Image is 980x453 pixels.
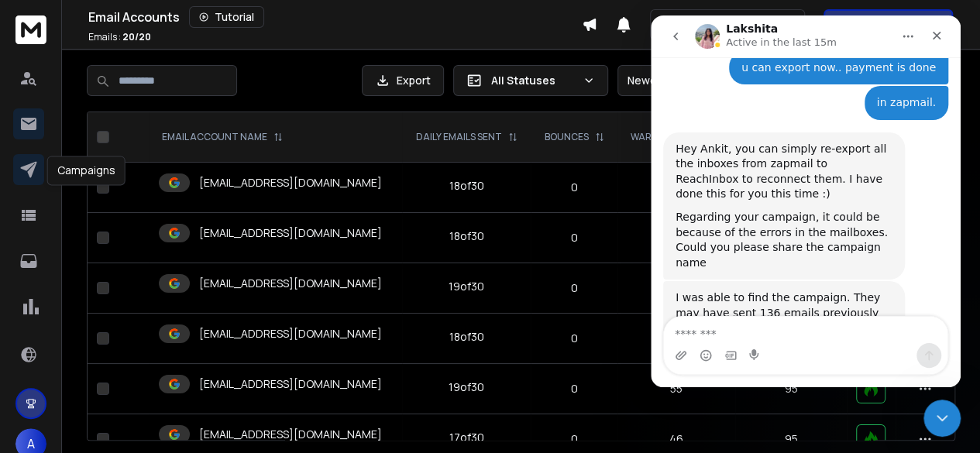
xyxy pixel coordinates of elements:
textarea: Message… [13,301,297,328]
td: 48 [617,163,735,213]
span: 20 / 20 [122,30,151,43]
div: Lakshita says… [12,266,297,418]
button: Get Free Credits [824,9,953,40]
p: [EMAIL_ADDRESS][DOMAIN_NAME] [199,326,382,341]
p: [EMAIL_ADDRESS][DOMAIN_NAME] [199,376,382,392]
div: 19 of 30 [449,279,484,294]
div: 18 of 30 [449,178,484,194]
div: 17 of 30 [449,430,484,445]
p: [EMAIL_ADDRESS][DOMAIN_NAME] [199,225,382,241]
p: Emails : [88,31,151,43]
p: 0 [540,230,607,245]
button: Emoji picker [49,334,61,346]
div: Email Accounts [88,6,582,28]
div: EMAIL ACCOUNT NAME [162,131,283,143]
p: 0 [540,381,607,396]
iframe: Intercom live chat [651,15,961,387]
button: Newest [617,65,718,96]
button: Start recording [98,334,111,346]
iframe: Intercom live chat [923,400,961,437]
td: 55 [617,364,735,414]
button: Gif picker [74,334,86,346]
p: [EMAIL_ADDRESS][DOMAIN_NAME] [199,427,382,442]
p: [EMAIL_ADDRESS][DOMAIN_NAME] [199,276,382,291]
button: Send a message… [266,328,291,352]
div: 18 of 30 [449,228,484,244]
div: 18 of 30 [449,329,484,345]
td: 62 [617,263,735,314]
div: I was able to find the campaign. They may have sent 136 emails previously due to the disconnectio... [12,266,254,390]
div: I was able to find the campaign. They may have sent 136 emails previously due to the disconnectio... [25,275,242,381]
p: 0 [540,331,607,346]
td: 44 [617,213,735,263]
p: BOUNCES [545,131,589,143]
button: Upload attachment [24,334,36,346]
p: 0 [540,431,607,447]
button: Export [362,65,444,96]
div: Campaigns [47,156,126,185]
div: 19 of 30 [449,379,484,395]
p: 0 [540,280,607,296]
td: 95 [735,364,848,414]
button: Tutorial [189,6,264,28]
p: [EMAIL_ADDRESS][DOMAIN_NAME] [199,175,382,190]
p: All Statuses [491,73,576,88]
p: DAILY EMAILS SENT [416,131,502,143]
p: 0 [540,180,607,195]
p: WARMUP EMAILS [631,131,706,143]
td: 40 [617,314,735,364]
